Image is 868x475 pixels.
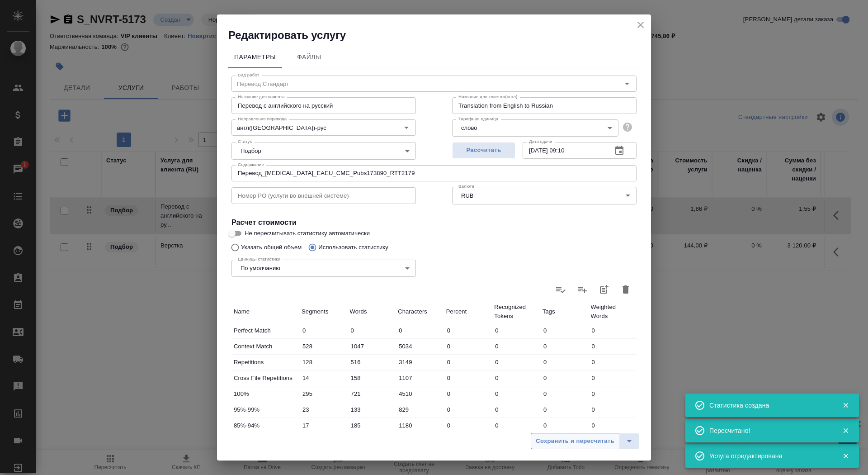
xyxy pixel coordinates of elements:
[228,28,651,43] h2: Редактировать услугу
[452,119,618,137] div: слово
[588,371,637,385] input: ✎ Введи что-нибудь
[444,371,492,385] input: ✎ Введи что-нибудь
[836,452,855,460] button: Закрыть
[540,403,589,416] input: ✎ Введи что-нибудь
[348,419,396,432] input: ✎ Введи что-нибудь
[492,356,540,369] input: ✎ Введи что-нибудь
[615,279,637,300] button: Удалить статистику
[238,264,283,272] button: По умолчанию
[593,279,615,300] button: Добавить статистику в работы
[836,427,855,435] button: Закрыть
[588,419,637,432] input: ✎ Введи что-нибудь
[245,229,370,238] span: Не пересчитывать статистику автоматически
[458,124,480,132] button: слово
[396,356,444,369] input: ✎ Введи что-нибудь
[299,403,348,416] input: ✎ Введи что-нибудь
[536,436,614,446] span: Сохранить и пересчитать
[299,371,348,385] input: ✎ Введи что-нибудь
[458,192,476,199] button: RUB
[492,403,540,416] input: ✎ Введи что-нибудь
[542,307,586,316] p: Tags
[446,307,490,316] p: Percent
[234,405,297,414] p: 95%-99%
[231,142,416,159] div: Подбор
[302,307,345,316] p: Segments
[396,340,444,353] input: ✎ Введи что-нибудь
[540,419,589,432] input: ✎ Введи что-нибудь
[233,52,277,63] span: Параметры
[492,419,540,432] input: ✎ Введи что-нибудь
[709,451,829,461] div: Услуга отредактирована
[444,419,492,432] input: ✎ Введи что-нибудь
[400,121,413,134] button: Open
[588,403,637,416] input: ✎ Введи что-нибудь
[396,403,444,416] input: ✎ Введи что-нибудь
[540,387,589,400] input: ✎ Введи что-нибудь
[299,356,348,369] input: ✎ Введи что-нибудь
[396,387,444,400] input: ✎ Введи что-нибудь
[492,324,540,337] input: ✎ Введи что-нибудь
[348,356,396,369] input: ✎ Введи что-нибудь
[444,387,492,400] input: ✎ Введи что-нибудь
[588,340,637,353] input: ✎ Введи что-нибудь
[452,142,515,159] button: Рассчитать
[234,389,297,399] p: 100%
[588,356,637,369] input: ✎ Введи что-нибудь
[396,324,444,337] input: ✎ Введи что-нибудь
[234,374,297,383] p: Cross File Repetitions
[590,303,634,321] p: Weighted Words
[492,340,540,353] input: ✎ Введи что-нибудь
[299,387,348,400] input: ✎ Введи что-нибудь
[234,326,297,335] p: Perfect Match
[571,279,593,300] label: Слить статистику
[531,433,640,449] div: split button
[540,371,589,385] input: ✎ Введи что-нибудь
[452,187,637,204] div: RUB
[348,340,396,353] input: ✎ Введи что-нибудь
[492,387,540,400] input: ✎ Введи что-нибудь
[348,403,396,416] input: ✎ Введи что-нибудь
[457,145,510,156] span: Рассчитать
[238,147,264,155] button: Подбор
[231,260,416,277] div: По умолчанию
[348,371,396,385] input: ✎ Введи что-нибудь
[550,279,571,300] label: Обновить статистику
[444,403,492,416] input: ✎ Введи что-нибудь
[299,340,348,353] input: ✎ Введи что-нибудь
[234,358,297,367] p: Repetitions
[396,371,444,385] input: ✎ Введи что-нибудь
[540,324,589,337] input: ✎ Введи что-нибудь
[531,433,619,449] button: Сохранить и пересчитать
[234,307,297,316] p: Name
[709,401,829,410] div: Статистика создана
[350,307,394,316] p: Words
[396,419,444,432] input: ✎ Введи что-нибудь
[288,52,331,63] span: Файлы
[836,401,855,409] button: Закрыть
[234,421,297,430] p: 85%-94%
[444,340,492,353] input: ✎ Введи что-нибудь
[444,356,492,369] input: ✎ Введи что-нибудь
[398,307,442,316] p: Characters
[540,356,589,369] input: ✎ Введи что-нибудь
[348,324,396,337] input: ✎ Введи что-нибудь
[444,324,492,337] input: ✎ Введи что-нибудь
[348,387,396,400] input: ✎ Введи что-нибудь
[588,324,637,337] input: ✎ Введи что-нибудь
[588,387,637,400] input: ✎ Введи что-нибудь
[494,303,538,321] p: Recognized Tokens
[299,324,348,337] input: ✎ Введи что-нибудь
[540,340,589,353] input: ✎ Введи что-нибудь
[231,217,637,228] h4: Расчет стоимости
[234,342,297,351] p: Context Match
[492,371,540,385] input: ✎ Введи что-нибудь
[634,18,647,32] button: close
[709,426,829,435] div: Пересчитано!
[299,419,348,432] input: ✎ Введи что-нибудь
